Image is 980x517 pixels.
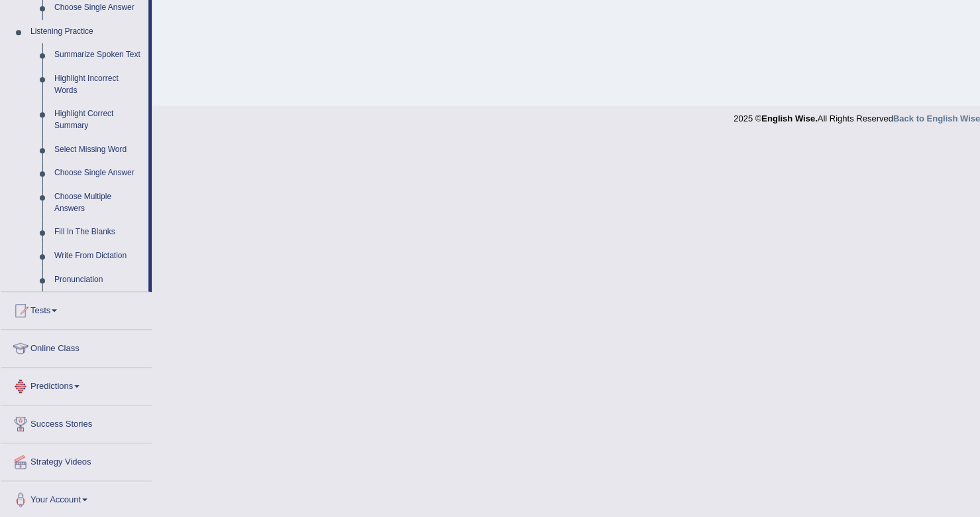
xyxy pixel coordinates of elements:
[48,43,148,67] a: Summarize Spoken Text
[1,443,152,477] a: Strategy Videos
[25,20,148,44] a: Listening Practice
[893,113,980,123] a: Back to English Wise
[48,244,148,268] a: Write From Dictation
[48,102,148,137] a: Highlight Correct Summary
[734,106,980,125] div: 2025 © All Rights Reserved
[48,185,148,220] a: Choose Multiple Answers
[1,406,152,439] a: Success Stories
[1,292,152,325] a: Tests
[1,330,152,363] a: Online Class
[48,138,148,162] a: Select Missing Word
[48,268,148,292] a: Pronunciation
[48,67,148,102] a: Highlight Incorrect Words
[48,161,148,185] a: Choose Single Answer
[761,113,817,123] strong: English Wise.
[1,481,152,514] a: Your Account
[48,220,148,244] a: Fill In The Blanks
[1,368,152,401] a: Predictions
